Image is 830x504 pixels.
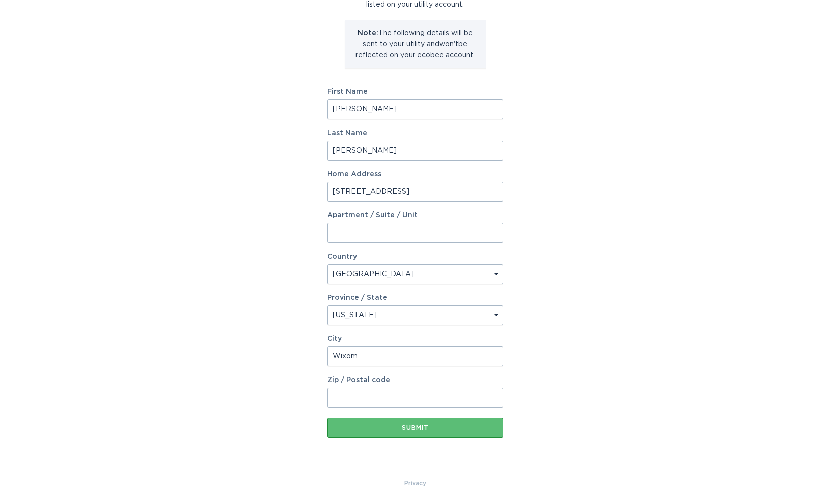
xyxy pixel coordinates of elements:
strong: Note: [358,30,378,37]
label: Last Name [327,130,503,137]
div: Submit [332,425,498,431]
label: Country [327,253,357,260]
label: Home Address [327,171,503,178]
p: The following details will be sent to your utility and won't be reflected on your ecobee account. [352,28,478,61]
button: Submit [327,418,503,438]
label: Province / State [327,294,387,301]
label: City [327,335,503,342]
label: Apartment / Suite / Unit [327,212,503,219]
label: First Name [327,88,503,95]
label: Zip / Postal code [327,376,503,384]
a: Privacy Policy & Terms of Use [404,478,426,489]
